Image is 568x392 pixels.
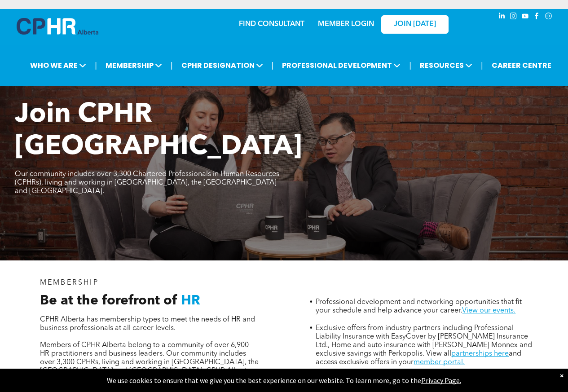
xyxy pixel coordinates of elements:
[489,57,554,74] a: CAREER CENTRE
[103,57,165,74] span: MEMBERSHIP
[532,11,542,23] a: facebook
[414,359,465,366] a: member portal.
[381,15,449,34] a: JOIN [DATE]
[316,350,521,366] span: and access exclusive offers in your
[40,342,259,383] span: Members of CPHR Alberta belong to a community of over 6,900 HR practitioners and business leaders...
[409,56,411,75] li: |
[95,56,97,75] li: |
[279,57,403,74] span: PROFESSIONAL DEVELOPMENT
[451,350,509,357] a: partnerships here
[272,56,274,75] li: |
[462,307,515,314] a: View our events.
[481,56,483,75] li: |
[421,376,461,385] a: Privacy Page.
[171,56,173,75] li: |
[17,18,98,35] img: A blue and white logo for cp alberta
[316,299,522,314] span: Professional development and networking opportunities that fit your schedule and help advance you...
[40,316,255,332] span: CPHR Alberta has membership types to meet the needs of HR and business professionals at all caree...
[15,171,279,195] span: Our community includes over 3,300 Chartered Professionals in Human Resources (CPHRs), living and ...
[544,11,554,23] a: Social network
[27,57,89,74] span: WHO WE ARE
[15,101,302,161] span: Join CPHR [GEOGRAPHIC_DATA]
[509,11,519,23] a: instagram
[181,294,200,308] span: HR
[520,11,530,23] a: youtube
[40,294,177,308] span: Be at the forefront of
[560,371,564,380] div: Dismiss notification
[239,21,304,28] a: FIND CONSULTANT
[318,21,374,28] a: MEMBER LOGIN
[497,11,507,23] a: linkedin
[40,279,99,286] span: MEMBERSHIP
[417,57,475,74] span: RESOURCES
[179,57,266,74] span: CPHR DESIGNATION
[394,20,436,29] span: JOIN [DATE]
[316,325,532,357] span: Exclusive offers from industry partners including Professional Liability Insurance with EasyCover...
